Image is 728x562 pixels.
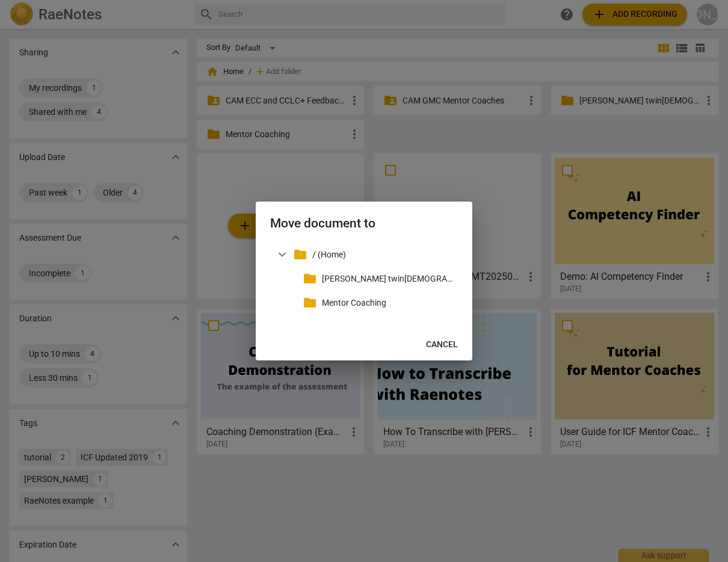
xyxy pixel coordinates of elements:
span: expand_more [275,247,289,262]
span: folder [303,295,317,310]
p: Mentor Coaching [322,297,453,309]
h2: Move document to [270,216,458,231]
span: folder [303,271,317,286]
p: Jackie Adams twin2 email [322,273,453,285]
p: / (Home) [312,249,453,261]
button: Cancel [416,334,467,356]
span: folder [293,247,307,262]
span: Cancel [426,339,458,351]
